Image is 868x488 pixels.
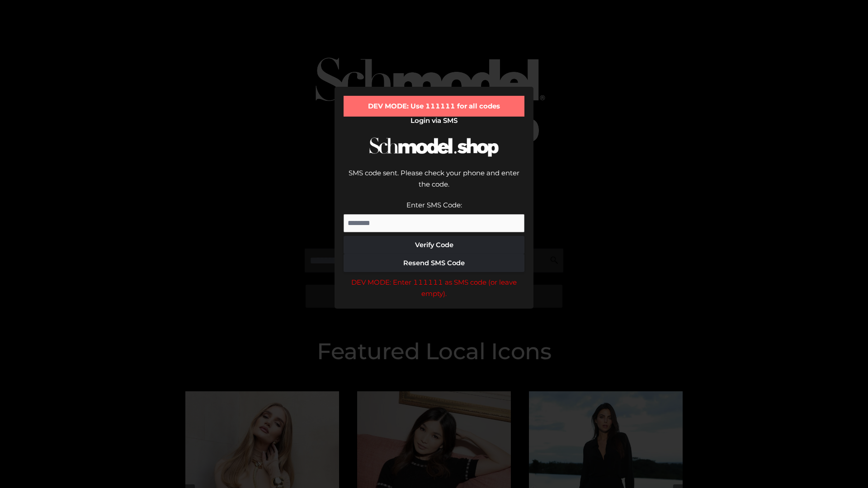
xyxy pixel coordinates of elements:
[366,129,502,165] img: Schmodel Logo
[344,236,524,254] button: Verify Code
[344,117,524,125] h2: Login via SMS
[344,167,524,199] div: SMS code sent. Please check your phone and enter the code.
[344,254,524,272] button: Resend SMS Code
[344,96,524,117] div: DEV MODE: Use 111111 for all codes
[406,201,462,209] label: Enter SMS Code:
[344,277,524,300] div: DEV MODE: Enter 111111 as SMS code (or leave empty).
